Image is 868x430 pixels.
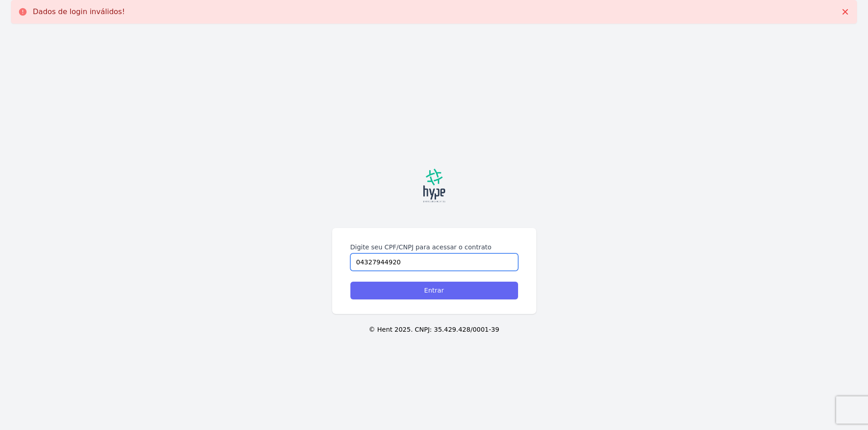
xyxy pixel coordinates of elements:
p: Dados de login inválidos! [33,7,125,16]
input: Entrar [350,282,518,299]
input: Digite seu CPF ou CNPJ [350,253,518,271]
img: logos_png-03.png [384,157,484,214]
label: Digite seu CPF/CNPJ para acessar o contrato [350,243,518,252]
p: © Hent 2025. CNPJ: 35.429.428/0001-39 [15,325,853,334]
